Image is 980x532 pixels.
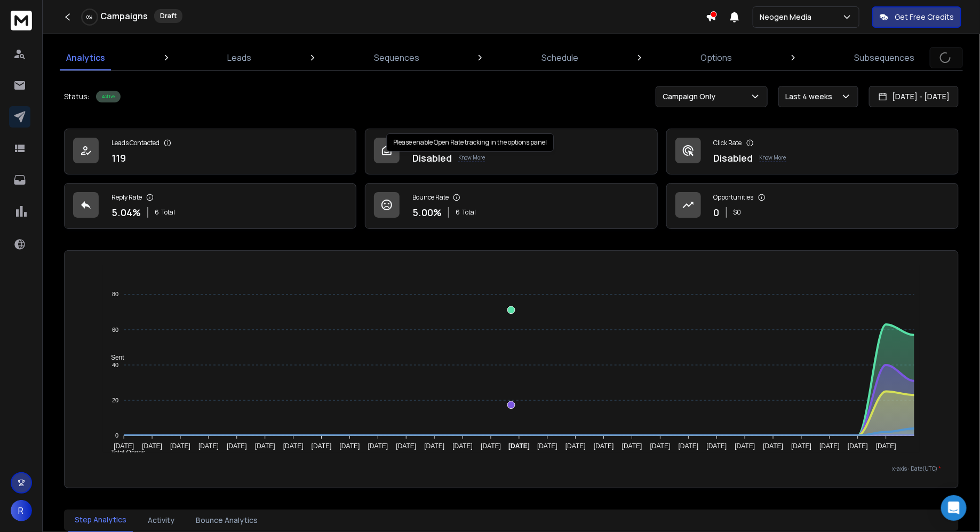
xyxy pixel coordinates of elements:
tspan: 80 [112,291,118,298]
p: 119 [111,150,126,165]
button: Get Free Credits [872,6,961,28]
span: Total [462,208,476,217]
p: Analytics [66,51,105,64]
p: Opportunities [714,193,754,202]
tspan: [DATE] [170,443,190,450]
p: 5.00 % [412,205,442,220]
p: Campaign Only [663,91,720,102]
span: Sent [103,354,124,361]
tspan: [DATE] [876,443,896,450]
p: 0 [714,205,720,220]
a: Opportunities0$0 [666,183,959,229]
tspan: [DATE] [594,443,614,450]
p: Know More [760,154,786,162]
tspan: [DATE] [792,443,812,450]
p: Leads [227,51,251,64]
tspan: [DATE] [622,443,642,450]
a: Subsequences [848,45,921,70]
a: Leads [221,45,258,70]
p: 5.04 % [111,205,141,220]
tspan: [DATE] [650,443,671,450]
p: Get Free Credits [895,12,954,22]
p: Last 4 weeks [785,91,836,102]
div: Draft [154,9,182,23]
tspan: [DATE] [142,443,162,450]
tspan: [DATE] [227,443,247,450]
p: Reply Rate [111,193,142,202]
a: Schedule [535,45,585,70]
div: Open Intercom Messenger [941,495,967,521]
p: Options [701,51,732,64]
span: 6 [155,208,159,217]
p: Know More [458,154,485,162]
a: Bounce Rate5.00%6Total [365,183,657,229]
a: Open RateDisabledKnow More [365,129,657,174]
tspan: 0 [115,432,118,439]
a: Click RateDisabledKnow More [666,129,959,174]
button: [DATE] - [DATE] [869,86,959,107]
button: Activity [141,509,181,532]
p: $ 0 [734,208,742,217]
tspan: [DATE] [452,443,473,450]
button: R [11,500,32,521]
tspan: [DATE] [565,443,586,450]
span: 6 [456,208,460,217]
tspan: [DATE] [481,443,501,450]
tspan: [DATE] [255,443,275,450]
h1: Campaigns [100,10,148,22]
tspan: [DATE] [424,443,444,450]
tspan: [DATE] [820,443,840,450]
tspan: 20 [112,397,118,403]
tspan: [DATE] [707,443,727,450]
span: Total [161,208,175,217]
a: Leads Contacted119 [64,129,356,174]
a: Options [695,45,739,70]
p: Status: [64,91,90,102]
tspan: [DATE] [312,443,332,450]
p: Leads Contacted [111,139,160,147]
div: Active [96,91,121,102]
p: Disabled [714,150,753,165]
a: Reply Rate5.04%6Total [64,183,356,229]
tspan: [DATE] [848,443,868,450]
p: Schedule [541,51,578,64]
tspan: [DATE] [368,443,388,450]
button: Bounce Analytics [189,509,264,532]
tspan: [DATE] [340,443,360,450]
tspan: [DATE] [679,443,699,450]
p: Subsequences [855,51,915,64]
tspan: [DATE] [735,443,755,450]
p: x-axis : Date(UTC) [82,465,941,473]
tspan: [DATE] [763,443,784,450]
tspan: [DATE] [114,443,134,450]
tspan: [DATE] [396,443,416,450]
tspan: 60 [112,327,118,333]
tspan: [DATE] [537,443,557,450]
p: Bounce Rate [412,193,449,202]
tspan: 40 [112,362,118,368]
p: Sequences [374,51,419,64]
p: Disabled [412,150,452,165]
span: Total Opens [103,449,145,456]
a: Sequences [368,45,426,70]
tspan: [DATE] [198,443,219,450]
tspan: [DATE] [508,443,530,450]
a: Analytics [60,45,111,70]
div: Please enable Open Rate tracking in the options panel [386,133,554,152]
p: Neogen Media [760,12,816,22]
tspan: [DATE] [283,443,304,450]
p: 0 % [87,14,93,20]
p: Click Rate [714,139,742,147]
